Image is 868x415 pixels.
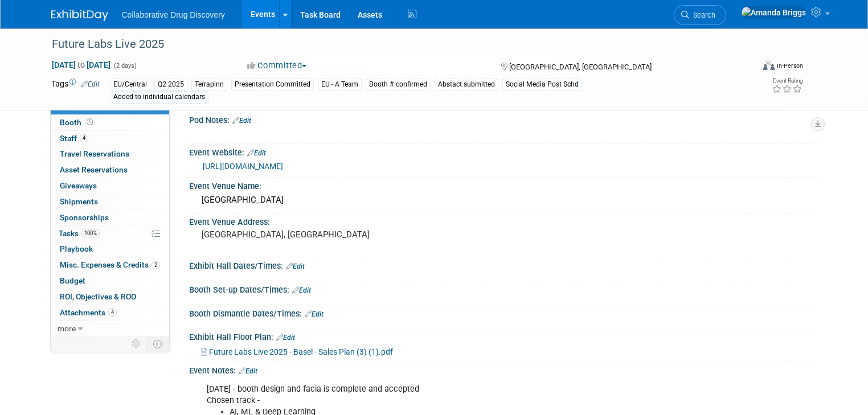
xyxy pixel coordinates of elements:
[189,305,817,320] div: Booth Dismantle Dates/Times:
[110,79,150,91] div: EU/Central
[509,63,652,71] span: [GEOGRAPHIC_DATA], [GEOGRAPHIC_DATA]
[189,144,817,159] div: Event Website:
[60,244,93,253] span: Playbook
[110,91,208,103] div: Added to individual calendars
[772,78,803,84] div: Event Rating
[189,213,817,228] div: Event Venue Address:
[58,324,76,333] span: more
[113,62,137,69] span: (2 days)
[51,146,169,162] a: Travel Reservations
[502,79,582,91] div: Social Media Post Schd
[247,149,266,157] a: Edit
[741,6,806,19] img: Amanda Briggs
[435,79,498,91] div: Abstact submitted
[231,79,314,91] div: Presentation Committed
[60,165,128,174] span: Asset Reservations
[126,336,146,351] td: Personalize Event Tab Strip
[189,257,817,272] div: Exhibit Hall Dates/Times:
[60,181,97,190] span: Giveaways
[51,178,169,194] a: Giveaways
[51,162,169,178] a: Asset Reservations
[191,79,227,91] div: Terrapinn
[763,61,775,70] img: Format-Inperson.png
[51,60,111,70] span: [DATE] [DATE]
[203,162,283,171] a: [URL][DOMAIN_NAME]
[60,197,98,206] span: Shipments
[60,118,95,127] span: Booth
[674,5,726,25] a: Search
[201,347,393,356] a: Future Labs Live 2025 - Basel - Sales Plan (3) (1).pdf
[318,79,362,91] div: EU - A Team
[232,117,251,125] a: Edit
[51,194,169,209] a: Shipments
[48,34,739,55] div: Future Labs Live 2025
[154,79,187,91] div: Q2 2025
[189,112,817,126] div: Pod Notes:
[81,229,100,237] span: 100%
[692,59,803,76] div: Event Format
[189,281,817,296] div: Booth Set-up Dates/Times:
[305,310,324,318] a: Edit
[81,80,100,88] a: Edit
[146,336,169,351] td: Toggle Event Tabs
[60,308,117,317] span: Attachments
[51,257,169,273] a: Misc. Expenses & Credits2
[122,10,225,19] span: Collaborative Drug Discovery
[292,286,311,294] a: Edit
[189,362,817,377] div: Event Notes:
[60,292,136,301] span: ROI, Objectives & ROO
[80,134,88,142] span: 4
[366,79,431,91] div: Booth # confirmed
[51,115,169,130] a: Booth
[51,305,169,321] a: Attachments4
[689,11,715,19] span: Search
[51,131,169,146] a: Staff4
[202,229,439,240] pre: [GEOGRAPHIC_DATA], [GEOGRAPHIC_DATA]
[209,347,393,356] span: Future Labs Live 2025 - Basel - Sales Plan (3) (1).pdf
[239,367,257,375] a: Edit
[198,191,809,209] div: [GEOGRAPHIC_DATA]
[60,260,160,269] span: Misc. Expenses & Credits
[51,273,169,289] a: Budget
[51,10,108,21] img: ExhibitDay
[189,328,817,343] div: Exhibit Hall Floor Plan:
[60,276,85,285] span: Budget
[51,289,169,305] a: ROI, Objectives & ROO
[51,241,169,257] a: Playbook
[60,213,109,222] span: Sponsorships
[276,334,295,342] a: Edit
[76,60,87,69] span: to
[51,321,169,336] a: more
[108,308,117,317] span: 4
[51,78,100,104] td: Tags
[51,226,169,241] a: Tasks100%
[243,60,311,72] button: Committed
[84,118,95,126] span: Booth not reserved yet
[59,229,100,238] span: Tasks
[60,134,88,143] span: Staff
[189,178,817,192] div: Event Venue Name:
[286,262,305,270] a: Edit
[51,210,169,225] a: Sponsorships
[152,261,160,269] span: 2
[776,61,803,70] div: In-Person
[60,149,129,158] span: Travel Reservations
